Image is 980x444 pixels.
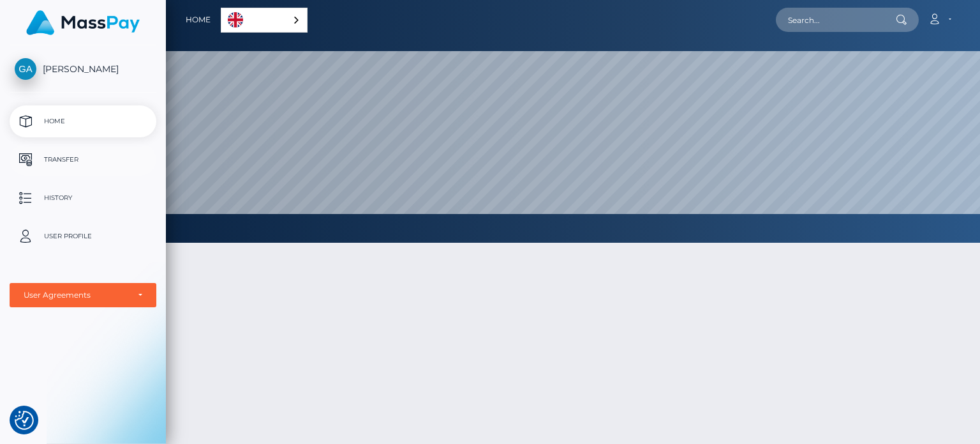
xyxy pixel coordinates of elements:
a: Home [10,105,156,137]
a: Transfer [10,144,156,176]
aside: Language selected: English [221,8,308,33]
a: History [10,182,156,214]
div: Language [221,8,308,33]
img: MassPay [26,10,140,35]
input: Search... [776,8,896,32]
a: Home [186,6,211,33]
p: Home [15,112,151,131]
div: User Agreements [24,290,128,300]
span: [PERSON_NAME] [10,63,156,75]
img: Revisit consent button [15,411,34,430]
p: Transfer [15,150,151,169]
a: English [221,8,307,32]
button: Consent Preferences [15,411,34,430]
button: User Agreements [10,283,156,307]
p: History [15,188,151,208]
a: User Profile [10,220,156,252]
p: User Profile [15,227,151,246]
